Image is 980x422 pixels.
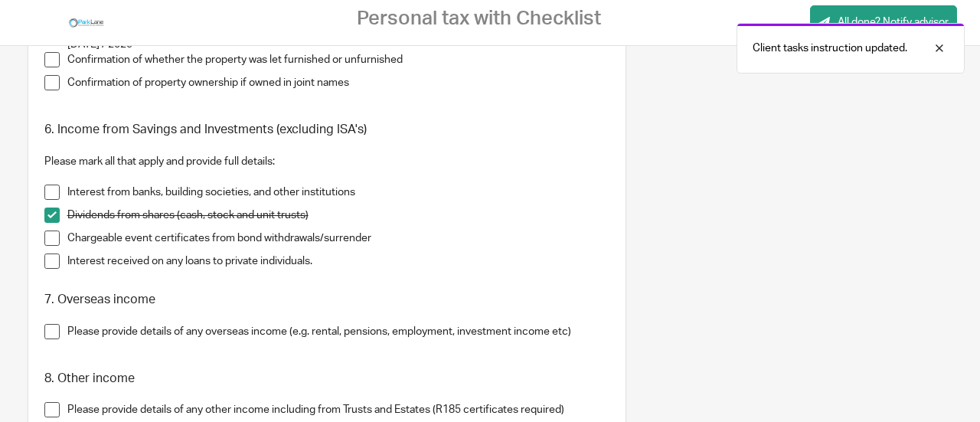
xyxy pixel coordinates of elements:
h3: 7. Overseas income [44,292,609,308]
h3: 8. Other income [44,371,609,387]
p: Interest from banks, building societies, and other institutions [67,185,609,200]
p: Please mark all that apply and provide full details: [44,154,609,169]
p: Please provide details of any other income including from Trusts and Estates (R185 certificates r... [67,402,609,417]
p: Please provide details of any overseas income (e.g. rental, pensions, employment, investment inco... [67,324,609,339]
p: Interest received on any loans to private individuals. [67,254,609,269]
img: Park-Lane_9(72).jpg [67,11,106,34]
p: Chargeable event certificates from bond withdrawals/surrender [67,231,609,246]
h2: Personal tax with Checklist [357,7,601,31]
a: All done? Notify advisor [810,5,957,40]
p: Confirmation of property ownership if owned in joint names [67,75,609,90]
h3: 6. Income from Savings and Investments (excluding ISA's) [44,122,609,138]
p: Client tasks instruction updated. [753,41,907,56]
p: Dividends from shares (cash, stock and unit trusts) [67,208,609,223]
p: Confirmation of whether the property was let furnished or unfurnished [67,52,609,67]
